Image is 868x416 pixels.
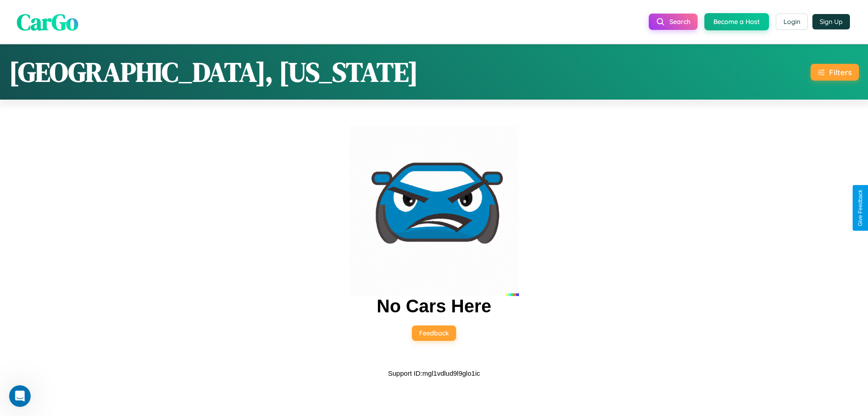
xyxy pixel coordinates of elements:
button: Filters [811,64,859,81]
button: Become a Host [704,13,769,30]
h2: No Cars Here [377,296,491,316]
button: Sign Up [812,14,850,29]
h1: [GEOGRAPHIC_DATA], [US_STATE] [9,53,418,91]
iframe: Intercom live chat [9,385,31,407]
button: Feedback [412,325,456,341]
div: Filters [829,67,852,77]
button: Search [649,14,698,30]
button: Login [776,14,808,30]
span: CarGo [17,6,78,37]
span: Search [670,18,690,26]
p: Support ID: mgl1vdlud9l9glo1ic [388,367,480,379]
img: car [349,126,519,296]
div: Give Feedback [857,190,863,226]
